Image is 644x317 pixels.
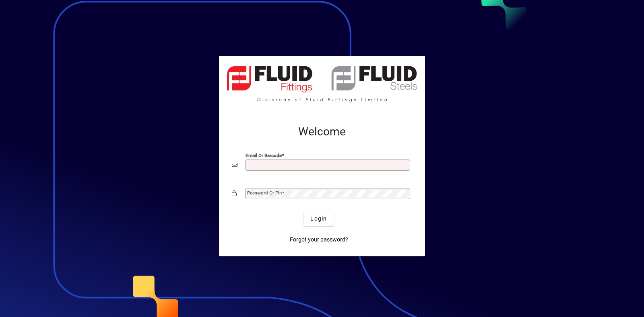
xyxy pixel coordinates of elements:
span: Login [310,215,327,223]
h2: Welcome [232,125,412,139]
mat-label: Password or Pin [247,190,282,196]
a: Forgot your password? [287,232,351,247]
mat-label: Email or Barcode [246,153,282,158]
button: Login [304,211,333,226]
span: Forgot your password? [290,235,348,244]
